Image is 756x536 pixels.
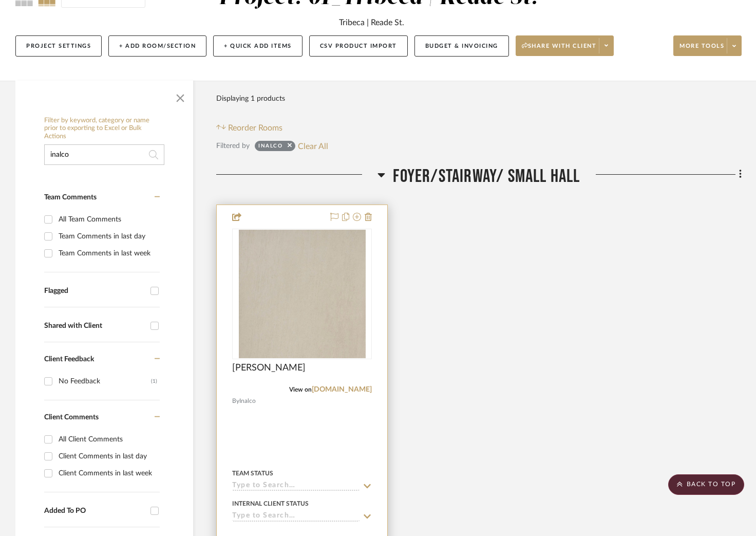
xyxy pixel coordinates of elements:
[232,362,306,374] span: [PERSON_NAME]
[59,211,157,228] div: All Team Comments
[59,448,157,465] div: Client Comments in last day
[232,469,273,478] div: Team Status
[232,512,360,522] input: Type to Search…
[258,142,282,153] div: inalco
[298,139,328,153] button: Clear All
[668,474,744,495] scroll-to-top-button: BACK TO TOP
[216,88,285,109] div: Displaying 1 products
[228,122,282,134] span: Reorder Rooms
[170,86,191,106] button: Close
[44,117,164,141] h6: Filter by keyword, category or name prior to exporting to Excel or Bulk Actions
[414,35,509,57] button: Budget & Invoicing
[673,35,742,56] button: More tools
[232,482,360,491] input: Type to Search…
[15,35,102,57] button: Project Settings
[44,356,94,363] span: Client Feedback
[44,194,97,201] span: Team Comments
[44,322,145,330] div: Shared with Client
[232,499,309,508] div: Internal Client Status
[312,386,372,393] a: [DOMAIN_NAME]
[289,386,312,393] span: View on
[309,35,408,57] button: CSV Product Import
[108,35,206,57] button: + Add Room/Section
[44,287,145,295] div: Flagged
[44,144,164,165] input: Search within 1 results
[59,431,157,448] div: All Client Comments
[232,396,239,406] span: By
[239,230,366,358] img: Inalco Atalaia
[44,507,145,515] div: Added To PO
[213,35,303,57] button: + Quick Add Items
[59,228,157,245] div: Team Comments in last day
[233,229,371,359] div: 0
[239,396,256,406] span: Inalco
[679,42,724,58] span: More tools
[59,245,157,262] div: Team Comments in last week
[339,16,404,29] div: Tribeca | Reade St.
[59,465,157,482] div: Client Comments in last week
[59,373,151,390] div: No Feedback
[151,373,157,390] div: (1)
[216,140,250,152] div: Filtered by
[44,414,99,421] span: Client Comments
[522,42,597,58] span: Share with client
[516,35,614,56] button: Share with client
[216,122,282,134] button: Reorder Rooms
[393,165,580,188] span: Foyer/Stairway/ Small Hall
